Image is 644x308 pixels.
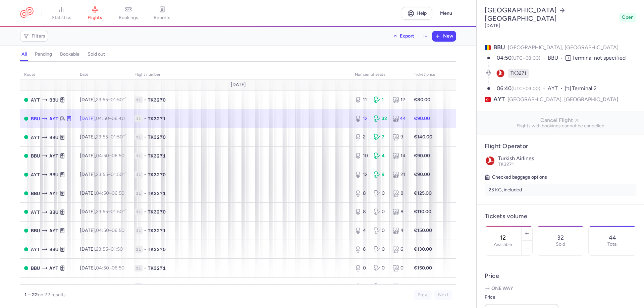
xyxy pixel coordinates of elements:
[80,228,124,233] span: [DATE],
[414,228,432,233] strong: €150.00
[123,283,126,287] sup: +1
[123,96,126,101] sup: +1
[123,208,126,212] sup: +1
[144,190,146,197] span: •
[49,134,58,141] span: BBU
[24,292,38,298] strong: 1 – 22
[96,172,108,177] time: 23:55
[355,97,368,103] div: 11
[49,283,58,291] span: BBU
[374,246,387,253] div: 0
[355,283,368,290] div: 8
[144,152,146,159] span: •
[392,97,406,103] div: 12
[548,85,565,93] span: AYT
[434,290,452,300] button: Next
[414,284,432,289] strong: €130.00
[31,134,40,141] span: AYT
[144,97,146,103] span: •
[112,190,124,196] time: 06:50
[135,152,143,159] span: 1L
[112,6,145,21] a: bookings
[96,265,109,271] time: 04:50
[374,265,387,271] div: 0
[355,115,368,122] div: 12
[45,6,78,21] a: statistics
[374,134,387,140] div: 7
[417,11,427,16] span: Help
[485,285,636,292] p: One way
[374,208,387,215] div: 0
[144,246,146,253] span: •
[512,55,540,61] span: (UTC+03:00)
[135,246,143,253] span: 1L
[96,172,126,177] span: –
[144,208,146,215] span: •
[96,116,125,121] span: –
[145,6,179,21] a: reports
[130,70,351,80] th: Flight number
[355,171,368,178] div: 12
[148,265,166,271] span: TK3271
[355,190,368,197] div: 8
[96,153,109,159] time: 04:50
[355,208,368,215] div: 8
[609,234,616,241] p: 44
[96,134,108,140] time: 23:55
[148,227,166,234] span: TK3271
[135,208,143,215] span: 1L
[392,208,406,215] div: 8
[482,123,639,129] span: Flights with bookings cannot be cancelled
[144,283,146,290] span: •
[135,190,143,197] span: 1L
[96,190,109,196] time: 04:50
[400,34,414,39] span: Export
[355,152,368,159] div: 10
[38,292,66,298] span: on 22 results
[111,172,126,177] time: 01:50
[88,51,105,57] h4: sold out
[572,55,626,61] span: Terminal not specified
[80,209,126,214] span: [DATE],
[485,6,616,23] h2: [GEOGRAPHIC_DATA] [GEOGRAPHIC_DATA]
[112,265,124,271] time: 06:50
[31,246,40,253] span: AYT
[96,190,124,196] span: –
[80,134,126,140] span: [DATE],
[135,283,143,290] span: 1L
[414,265,432,271] strong: €150.00
[508,44,619,51] span: [GEOGRAPHIC_DATA], [GEOGRAPHIC_DATA]
[154,15,170,21] span: reports
[498,156,636,162] p: Turkish Airlines
[414,246,432,252] strong: €130.00
[119,15,138,21] span: bookings
[49,152,58,160] span: AYT
[20,7,34,19] a: CitizenPlane red outlined logo
[49,96,58,104] span: BBU
[485,184,636,196] li: 23 KG, included
[80,97,126,103] span: [DATE],
[566,55,571,61] span: T
[96,97,108,103] time: 23:55
[148,134,166,140] span: TK3270
[135,134,143,140] span: 1L
[148,190,166,197] span: TK3271
[496,69,505,78] figure: TK airline logo
[374,171,387,178] div: 9
[144,115,146,122] span: •
[414,209,431,214] strong: €110.00
[148,152,166,159] span: TK3271
[49,171,58,178] span: BBU
[135,265,143,271] span: 1L
[148,115,166,122] span: TK3271
[392,115,406,122] div: 44
[96,134,126,140] span: –
[148,171,166,178] span: TK3270
[96,265,124,271] span: –
[111,97,126,103] time: 01:50
[88,15,102,21] span: flights
[485,23,500,28] time: [DATE]
[80,284,126,289] span: [DATE],
[31,208,40,216] span: AYT
[410,70,439,80] th: Ticket price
